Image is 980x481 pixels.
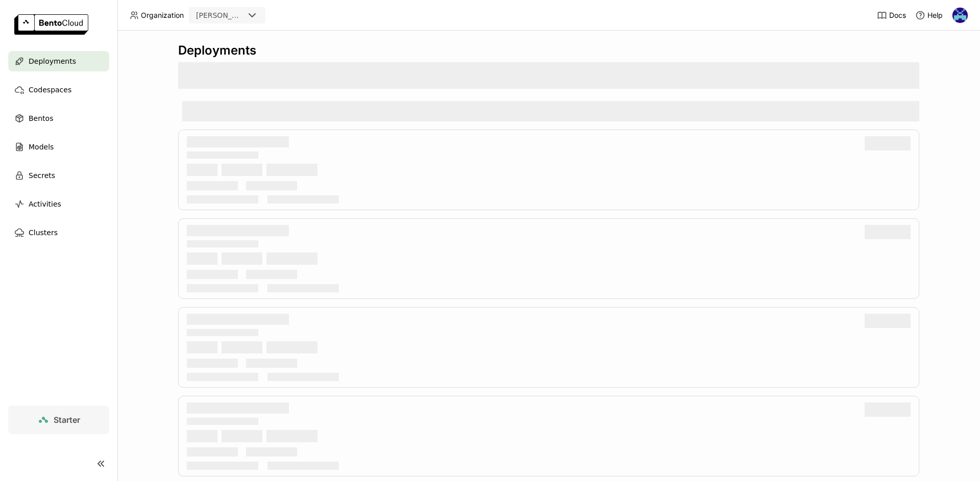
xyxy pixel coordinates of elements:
[877,10,906,20] a: Docs
[141,11,184,20] span: Organization
[54,415,80,425] span: Starter
[178,43,919,58] div: Deployments
[8,51,109,71] a: Deployments
[29,141,54,153] span: Models
[29,84,71,96] span: Codespaces
[245,11,246,21] input: Selected strella.
[29,198,61,210] span: Activities
[14,14,88,35] img: logo
[29,112,53,124] span: Bentos
[8,137,109,157] a: Models
[8,165,109,186] a: Secrets
[889,11,906,20] span: Docs
[8,80,109,100] a: Codespaces
[8,406,109,434] a: Starter
[29,169,55,182] span: Secrets
[8,194,109,214] a: Activities
[952,8,968,23] img: Matt Weiss
[8,108,109,129] a: Bentos
[8,222,109,243] a: Clusters
[927,11,943,20] span: Help
[196,10,244,20] div: [PERSON_NAME]
[915,10,943,20] div: Help
[29,55,76,67] span: Deployments
[29,226,58,239] span: Clusters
